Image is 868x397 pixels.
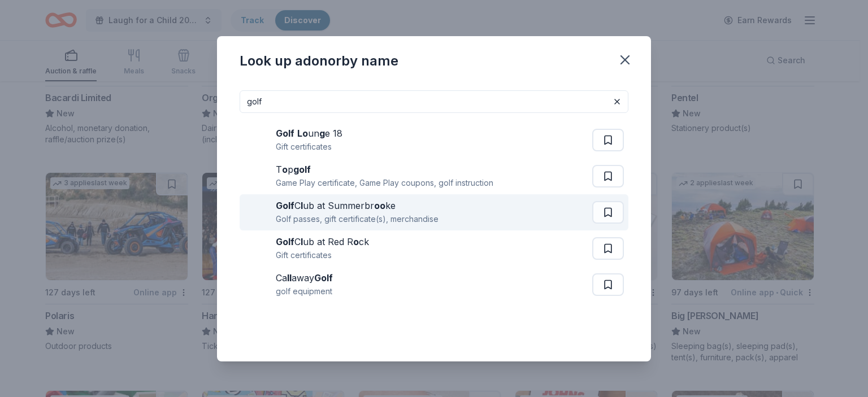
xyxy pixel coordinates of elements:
[276,236,294,247] strong: Golf
[282,164,288,175] strong: o
[374,200,385,211] strong: oo
[276,140,342,154] div: Gift certificates
[276,212,439,226] div: Golf passes, gift certificate(s), merchandise
[244,199,271,226] img: Image for Golf Club at Summerbrooke
[319,128,325,139] strong: g
[287,272,292,283] strong: ll
[293,164,311,175] strong: golf
[301,236,303,247] strong: l
[297,128,308,139] strong: Lo
[276,200,294,211] strong: Golf
[244,271,271,298] img: Image for Callaway Golf
[240,90,628,113] input: Search
[276,176,493,190] div: Game Play certificate, Game Play coupons, golf instruction
[276,235,369,248] div: C ub at Red R ck
[301,200,303,211] strong: l
[244,163,271,190] img: Image for Topgolf
[276,126,342,140] div: un e 18
[276,163,493,176] div: T p
[276,271,333,285] div: Ca away
[276,128,294,139] strong: Golf
[314,272,333,283] strong: Golf
[276,248,369,262] div: Gift certificates
[244,126,271,154] img: Image for Golf Lounge 18
[276,285,333,298] div: golf equipment
[240,52,398,70] div: Look up a donor by name
[244,235,271,262] img: Image for Golf Club at Red Rock
[276,199,439,212] div: C ub at Summerbr ke
[353,236,359,247] strong: o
